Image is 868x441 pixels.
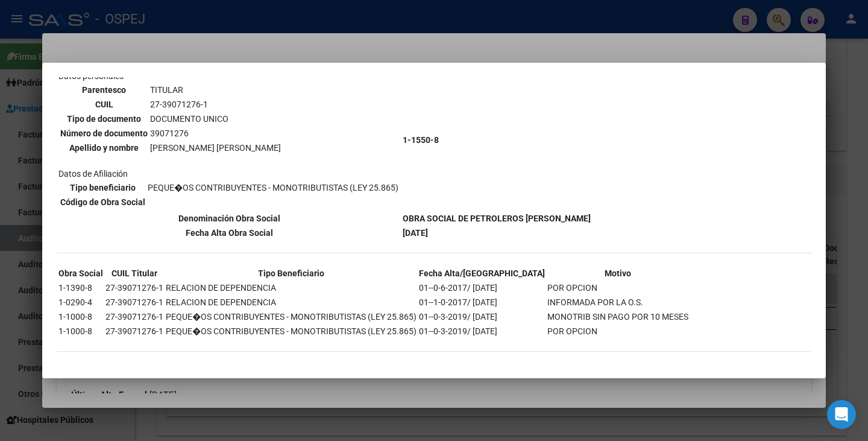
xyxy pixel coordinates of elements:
div: Open Intercom Messenger [827,400,856,429]
th: Código de Obra Social [60,195,146,209]
td: 27-39071276-1 [149,98,281,111]
th: Apellido y nombre [60,141,148,154]
b: [DATE] [403,228,428,238]
td: 01--1-0-2017/ [DATE] [418,296,546,309]
th: Fecha Alta Obra Social [58,226,401,240]
th: Tipo Beneficiario [165,267,417,280]
th: Tipo de documento [60,112,148,125]
th: CUIL [60,98,148,111]
td: PEQUE�OS CONTRIBUYENTES - MONOTRIBUTISTAS (LEY 25.865) [147,181,399,194]
td: RELACION DE DEPENDENCIA [165,281,417,294]
th: CUIL Titular [105,267,164,280]
td: 01--0-3-2019/ [DATE] [418,310,546,323]
td: 1-1000-8 [58,310,104,323]
td: 01--0-3-2019/ [DATE] [418,325,546,338]
td: RELACION DE DEPENDENCIA [165,296,417,309]
th: Número de documento [60,127,148,140]
th: Tipo beneficiario [60,181,146,194]
td: 39071276 [149,127,281,140]
td: 27-39071276-1 [105,325,164,338]
td: 27-39071276-1 [105,296,164,309]
td: 27-39071276-1 [105,281,164,294]
td: [PERSON_NAME] [PERSON_NAME] [149,141,281,154]
td: 1-1390-8 [58,281,104,294]
td: 1-1000-8 [58,325,104,338]
td: TITULAR [149,83,281,97]
td: POR OPCION [547,325,689,338]
b: 1-1550-8 [403,135,439,145]
td: MONOTRIB SIN PAGO POR 10 MESES [547,310,689,323]
th: Denominación Obra Social [58,212,401,225]
td: PEQUE�OS CONTRIBUYENTES - MONOTRIBUTISTAS (LEY 25.865) [165,310,417,323]
th: Motivo [547,267,689,280]
b: OBRA SOCIAL DE PETROLEROS [PERSON_NAME] [403,214,591,223]
td: INFORMADA POR LA O.S. [547,296,689,309]
td: 01--0-6-2017/ [DATE] [418,281,546,294]
th: Fecha Alta/[GEOGRAPHIC_DATA] [418,267,546,280]
th: Parentesco [60,83,148,97]
td: Datos personales Datos de Afiliación [58,69,401,211]
td: 1-0290-4 [58,296,104,309]
td: PEQUE�OS CONTRIBUYENTES - MONOTRIBUTISTAS (LEY 25.865) [165,325,417,338]
td: DOCUMENTO UNICO [149,112,281,125]
th: Obra Social [58,267,104,280]
td: POR OPCION [547,281,689,294]
td: 27-39071276-1 [105,310,164,323]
